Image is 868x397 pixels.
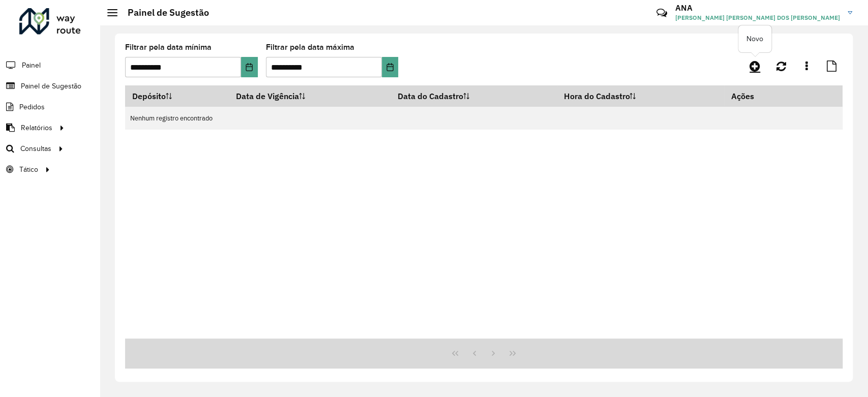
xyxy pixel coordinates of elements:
th: Data de Vigência [229,85,391,107]
button: Choose Date [382,57,399,77]
th: Ações [724,85,785,107]
th: Data do Cadastro [391,85,557,107]
th: Hora do Cadastro [557,85,724,107]
td: Nenhum registro encontrado [125,107,843,130]
label: Filtrar pela data máxima [266,41,354,53]
span: Painel [22,60,41,71]
span: Painel de Sugestão [21,81,81,91]
span: Relatórios [21,123,52,133]
h2: Painel de Sugestão [117,7,209,18]
div: Novo [738,25,771,52]
span: Consultas [20,143,51,154]
span: Pedidos [19,102,45,112]
th: Depósito [125,85,229,107]
button: Choose Date [241,57,258,77]
span: [PERSON_NAME] [PERSON_NAME] DOS [PERSON_NAME] [675,13,840,22]
label: Filtrar pela data mínima [125,41,212,53]
span: Tático [19,164,38,175]
a: Contato Rápido [651,2,673,24]
h3: ANA [675,3,840,13]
